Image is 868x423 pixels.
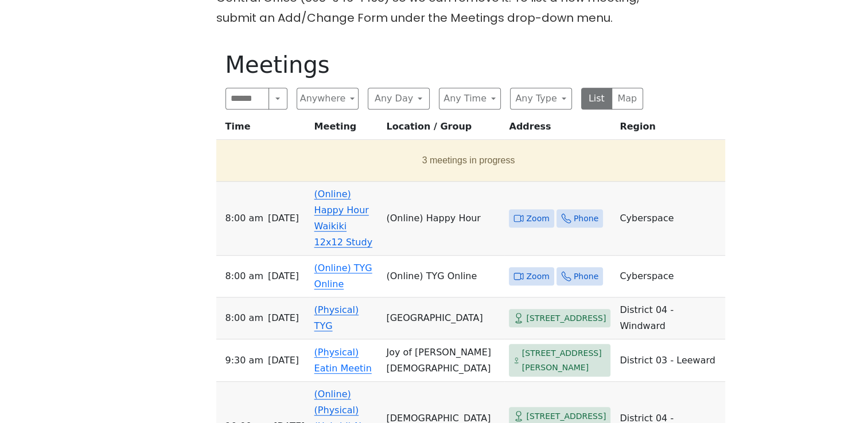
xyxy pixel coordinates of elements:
button: 3 meetings in progress [221,144,717,177]
button: Search [268,88,287,109]
button: List [581,88,613,109]
span: Zoom [526,269,549,284]
span: Phone [574,211,598,226]
th: Meeting [310,119,382,140]
h1: Meetings [225,51,643,79]
a: (Online) TYG Online [314,263,372,289]
td: (Online) TYG Online [382,256,504,297]
button: Any Type [510,88,572,109]
th: Address [504,119,615,140]
span: [DATE] [268,310,299,326]
button: Map [612,88,643,109]
button: Any Time [439,88,501,109]
span: [STREET_ADDRESS] [526,311,606,326]
td: District 04 - Windward [615,297,725,339]
span: 8:00 AM [225,210,263,226]
button: Anywhere [297,88,359,109]
span: [DATE] [268,352,299,369]
a: (Physical) Eatin Meetin [314,347,372,374]
td: [GEOGRAPHIC_DATA] [382,297,504,339]
td: (Online) Happy Hour [382,182,504,256]
a: (Physical) TYG [314,304,359,331]
span: [STREET_ADDRESS][PERSON_NAME] [522,346,606,374]
th: Location / Group [382,119,504,140]
span: [DATE] [268,210,299,226]
span: 8:00 AM [225,310,263,326]
span: Zoom [526,211,549,226]
input: Search [225,88,270,109]
span: [DATE] [268,268,299,284]
td: District 03 - Leeward [615,339,725,382]
th: Time [216,119,310,140]
button: Any Day [368,88,430,109]
span: Phone [574,269,598,284]
span: 9:30 AM [225,352,263,369]
a: (Online) Happy Hour Waikiki 12x12 Study [314,189,372,248]
td: Joy of [PERSON_NAME][DEMOGRAPHIC_DATA] [382,339,504,382]
th: Region [615,119,725,140]
span: 8:00 AM [225,268,263,284]
td: Cyberspace [615,256,725,297]
td: Cyberspace [615,182,725,256]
